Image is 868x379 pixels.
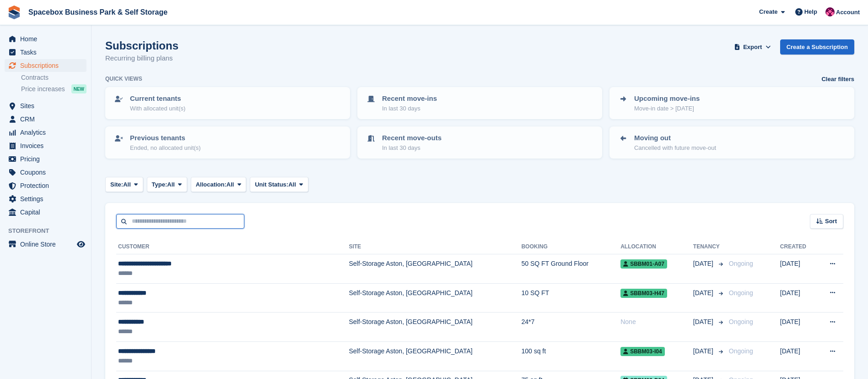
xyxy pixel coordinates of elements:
p: Cancelled with future move-out [634,143,716,153]
td: Self-Storage Aston, [GEOGRAPHIC_DATA] [349,313,521,342]
p: Upcoming move-ins [634,93,700,104]
span: SBBM01-A07 [620,259,667,269]
img: Avishka Chauhan [825,7,835,16]
span: SBBM03-H47 [620,289,667,298]
span: All [123,180,131,189]
a: menu [5,153,86,165]
span: Coupons [20,166,75,179]
span: Capital [20,206,75,219]
a: menu [5,179,86,192]
h6: Quick views [105,75,142,83]
span: Pricing [20,153,75,165]
span: [DATE] [693,317,715,327]
span: Ongoing [729,260,753,267]
span: Type: [152,180,167,189]
a: Create a Subscription [780,39,854,55]
span: Home [20,33,75,45]
th: Created [780,240,817,254]
span: Storefront [8,226,91,236]
a: menu [5,206,86,219]
th: Allocation [620,240,693,254]
span: All [288,180,296,189]
a: Recent move-ins In last 30 days [358,88,601,118]
a: Contracts [21,73,86,82]
span: All [226,180,234,189]
img: stora-icon-8386f47178a22dfd0bd8f6a31ec36ba5ce8667c1dd55bd0f319d3a0aa187defe.svg [7,5,21,19]
span: Invoices [20,139,75,152]
span: [DATE] [693,259,715,269]
span: Site: [110,180,123,189]
a: Recent move-outs In last 30 days [358,127,601,158]
p: Recurring billing plans [105,53,178,64]
p: In last 30 days [382,104,437,113]
span: Export [743,43,762,52]
p: Moving out [634,133,716,143]
td: 10 SQ FT [521,283,620,313]
td: [DATE] [780,254,817,284]
th: Tenancy [693,240,725,254]
button: Site: All [105,177,143,192]
p: Current tenants [130,93,185,104]
a: menu [5,126,86,139]
a: Previous tenants Ended, no allocated unit(s) [106,127,349,158]
a: Upcoming move-ins Move-in date > [DATE] [610,88,853,118]
span: Unit Status: [255,180,288,189]
p: With allocated unit(s) [130,104,185,113]
div: None [620,317,693,327]
p: Previous tenants [130,133,201,143]
p: In last 30 days [382,143,442,153]
h1: Subscriptions [105,39,178,52]
th: Customer [116,240,349,254]
span: Sites [20,99,75,112]
span: SBBM03-I04 [620,347,664,356]
td: Self-Storage Aston, [GEOGRAPHIC_DATA] [349,283,521,313]
span: Online Store [20,238,75,251]
span: All [167,180,175,189]
button: Export [733,39,773,55]
td: [DATE] [780,283,817,313]
span: Account [836,8,860,17]
th: Site [349,240,521,254]
button: Type: All [147,177,187,192]
p: Ended, no allocated unit(s) [130,143,201,153]
a: menu [5,46,86,59]
a: menu [5,238,86,251]
a: Preview store [75,239,86,250]
td: 100 sq ft [521,341,620,371]
a: Price increases NEW [21,84,86,94]
td: Self-Storage Aston, [GEOGRAPHIC_DATA] [349,254,521,284]
p: Move-in date > [DATE] [634,104,700,113]
a: menu [5,99,86,112]
span: Price increases [21,85,65,93]
a: menu [5,192,86,205]
span: Settings [20,192,75,205]
a: menu [5,113,86,126]
td: 50 SQ FT Ground Floor [521,254,620,284]
a: Moving out Cancelled with future move-out [610,127,853,158]
p: Recent move-outs [382,133,442,143]
span: [DATE] [693,288,715,298]
span: Subscriptions [20,59,75,72]
a: menu [5,166,86,179]
span: Sort [825,217,837,226]
td: [DATE] [780,313,817,342]
span: Analytics [20,126,75,139]
a: menu [5,33,86,45]
td: [DATE] [780,341,817,371]
a: Current tenants With allocated unit(s) [106,88,349,118]
span: CRM [20,113,75,126]
span: Create [759,7,777,16]
span: Help [804,7,817,16]
button: Allocation: All [191,177,247,192]
span: Ongoing [729,318,753,325]
a: menu [5,59,86,72]
span: Ongoing [729,289,753,297]
span: [DATE] [693,346,715,356]
a: menu [5,139,86,152]
p: Recent move-ins [382,93,437,104]
button: Unit Status: All [250,177,308,192]
th: Booking [521,240,620,254]
td: Self-Storage Aston, [GEOGRAPHIC_DATA] [349,341,521,371]
span: Tasks [20,46,75,59]
a: Spacebox Business Park & Self Storage [25,5,171,20]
